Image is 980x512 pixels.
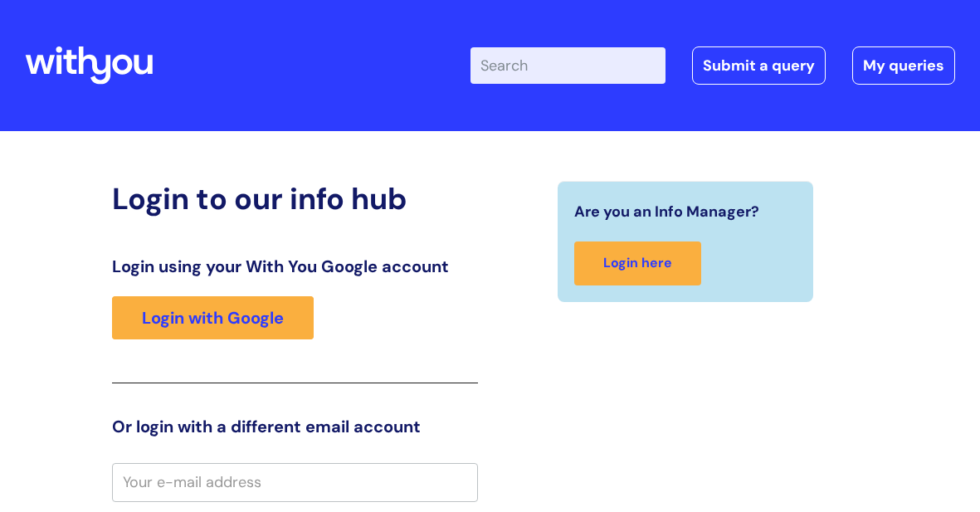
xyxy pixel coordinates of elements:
input: Your e-mail address [112,463,478,501]
a: Submit a query [692,46,826,85]
input: Search [470,47,666,84]
h3: Login using your With You Google account [112,256,478,276]
a: Login here [574,241,701,285]
a: Login with Google [112,296,314,339]
h2: Login to our info hub [112,181,478,217]
h3: Or login with a different email account [112,417,478,436]
span: Are you an Info Manager? [574,198,759,225]
a: My queries [852,46,955,85]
